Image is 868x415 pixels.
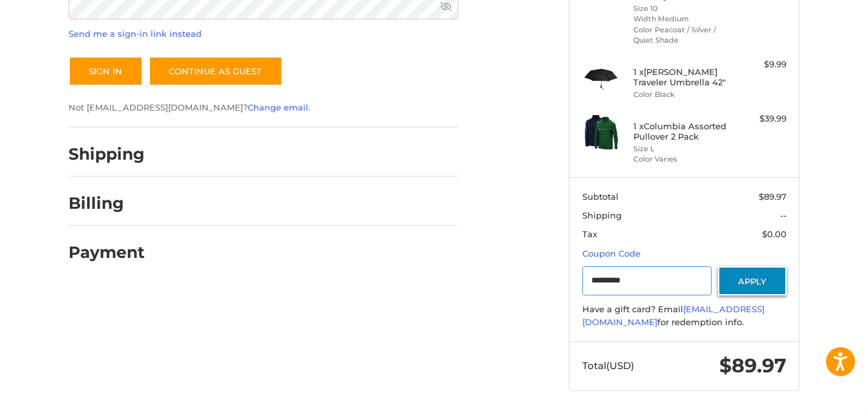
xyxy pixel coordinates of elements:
[633,14,732,25] li: Width Medium
[582,229,597,239] span: Tax
[248,102,308,112] a: Change email
[69,28,202,39] a: Send me a sign-in link instead
[69,56,143,86] button: Sign In
[633,154,732,165] li: Color Varies
[762,229,787,239] span: $0.00
[633,89,732,100] li: Color Black
[582,191,619,202] span: Subtotal
[69,193,144,213] h2: Billing
[719,354,787,378] span: $89.97
[582,210,622,220] span: Shipping
[633,144,732,154] li: Size L
[69,101,458,114] p: Not [EMAIL_ADDRESS][DOMAIN_NAME]? .
[633,3,732,14] li: Size 10
[633,67,732,88] h4: 1 x [PERSON_NAME] Traveler Umbrella 42"
[780,210,787,220] span: --
[582,248,640,259] a: Coupon Code
[736,112,787,125] div: $39.99
[69,242,145,262] h2: Payment
[69,144,145,164] h2: Shipping
[759,191,787,202] span: $89.97
[582,304,765,327] a: [EMAIL_ADDRESS][DOMAIN_NAME]
[633,25,732,46] li: Color Peacoat / Silver / Quiet Shade
[582,266,712,295] input: Gift Certificate or Coupon Code
[736,58,787,71] div: $9.99
[633,121,732,142] h4: 1 x Columbia Assorted Pullover 2 Pack
[582,359,634,372] span: Total (USD)
[718,266,787,295] button: Apply
[582,303,787,328] div: Have a gift card? Email for redemption info.
[149,56,282,86] a: Continue as guest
